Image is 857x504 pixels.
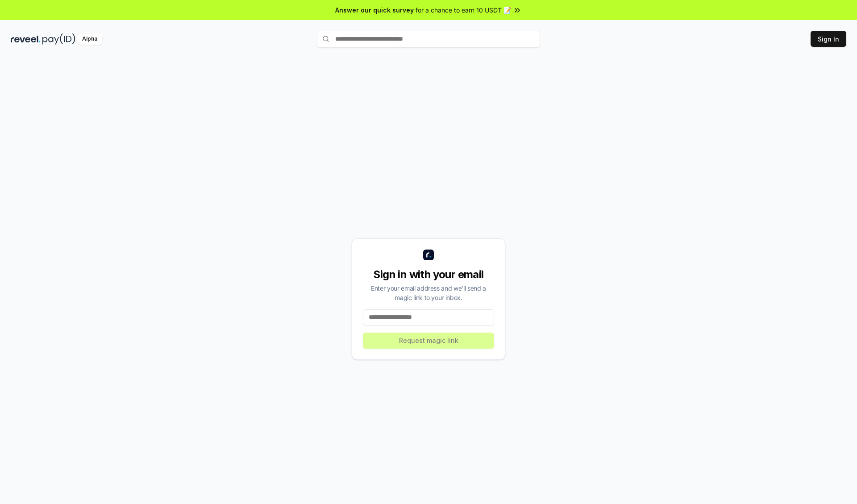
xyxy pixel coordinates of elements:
div: Alpha [77,33,102,45]
div: Enter your email address and we’ll send a magic link to your inbox. [363,283,494,302]
span: Answer our quick survey [335,5,414,15]
img: reveel_dark [11,33,41,45]
div: Sign in with your email [363,267,494,282]
button: Sign In [811,31,846,47]
img: pay_id [42,33,75,45]
span: for a chance to earn 10 USDT 📝 [416,5,511,15]
img: logo_small [423,250,434,260]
